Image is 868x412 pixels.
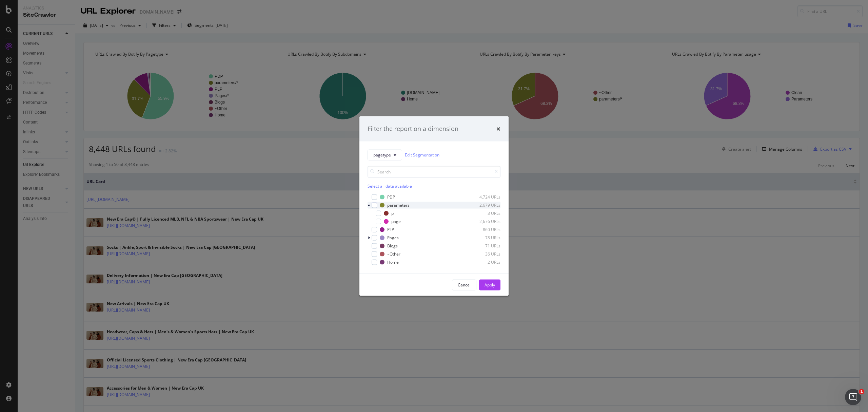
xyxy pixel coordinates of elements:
[387,259,399,265] div: Home
[387,202,410,208] div: parameters
[845,389,861,405] iframe: Intercom live chat
[467,243,500,249] div: 71 URLs
[496,125,500,133] div: times
[391,219,401,224] div: page
[458,282,471,288] div: Cancel
[387,227,394,232] div: PLP
[467,259,500,265] div: 2 URLs
[467,235,500,241] div: 78 URLs
[467,210,500,216] div: 3 URLs
[452,279,476,290] button: Cancel
[368,149,402,160] button: pagetype
[467,251,500,257] div: 36 URLs
[368,125,458,133] div: Filter the report on a dimension
[467,194,500,200] div: 4,724 URLs
[467,219,500,224] div: 2,676 URLs
[405,151,439,158] a: Edit Segmentation
[387,194,395,200] div: PDP
[467,227,500,232] div: 860 URLs
[359,116,509,296] div: modal
[485,282,495,288] div: Apply
[467,202,500,208] div: 2,679 URLs
[859,389,864,394] span: 1
[387,251,400,257] div: ~Other
[373,152,391,158] span: pagetype
[368,183,500,189] div: Select all data available
[387,243,398,249] div: Blogs
[368,166,500,177] input: Search
[387,235,399,241] div: Pages
[391,210,394,216] div: p
[479,279,500,290] button: Apply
